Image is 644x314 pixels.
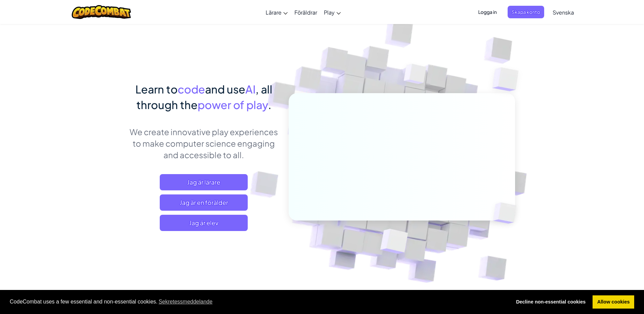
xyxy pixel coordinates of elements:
a: Lärare [262,3,291,21]
span: Learn to [135,82,178,96]
span: power of play [198,98,268,111]
a: Play [320,3,344,21]
span: Svenska [553,9,574,16]
span: AI [245,82,256,96]
button: Skapa konto [508,6,544,18]
img: Overlap cubes [391,50,440,101]
button: Logga in [474,6,501,18]
span: CodeCombat uses a few essential and non-essential cookies. [10,297,506,307]
p: We create innovative play experiences to make computer science engaging and accessible to all. [129,126,279,161]
a: Svenska [549,3,577,21]
span: Play [324,9,335,16]
a: Jag är en förälder [160,194,248,211]
span: and use [205,82,245,96]
a: deny cookies [511,295,590,309]
span: code [178,82,205,96]
span: Lärare [266,9,282,16]
img: Overlap cubes [363,214,424,271]
a: learn more about cookies [158,297,214,307]
button: Jag är elev [160,215,248,231]
a: Föräldrar [291,3,320,21]
span: . [268,98,271,111]
img: CodeCombat logo [72,5,131,19]
a: allow cookies [593,295,634,309]
img: Overlap cubes [482,188,532,238]
img: Overlap cubes [479,51,537,108]
a: Jag är lärare [160,174,248,190]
